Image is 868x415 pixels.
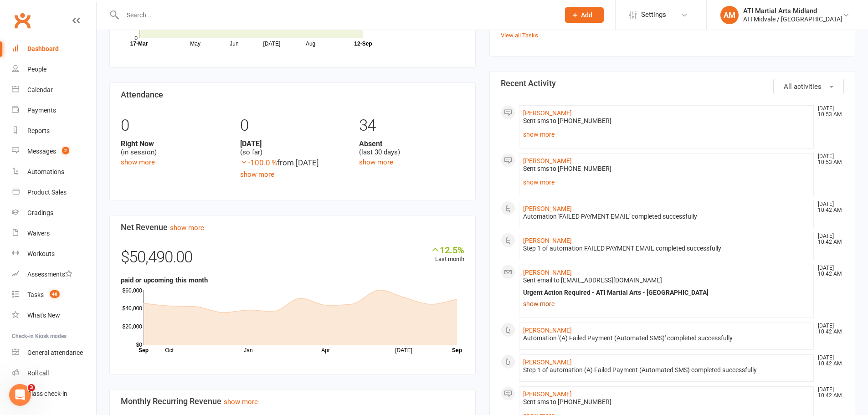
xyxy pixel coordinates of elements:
h3: Recent Activity [501,79,844,88]
strong: Right Now [121,139,226,148]
a: General attendance kiosk mode [12,343,96,363]
div: What's New [27,312,60,319]
span: Settings [641,5,666,25]
a: Messages 2 [12,141,96,162]
div: Class check-in [27,390,67,397]
div: (last 30 days) [359,139,464,157]
a: Automations [12,162,96,182]
button: All activities [773,79,844,94]
div: Messages [27,148,56,155]
a: Assessments [12,264,96,285]
button: Add [565,7,604,23]
a: Gradings [12,203,96,223]
span: 3 [28,384,35,391]
a: [PERSON_NAME] [523,237,572,244]
input: Search... [120,9,553,21]
div: Workouts [27,250,55,257]
div: Roll call [27,369,49,377]
div: Payments [27,107,56,114]
span: 46 [50,290,60,298]
a: show more [523,297,810,310]
div: Automation '(A) Failed Payment (Automated SMS)' completed successfully [523,334,810,342]
span: Sent email to [EMAIL_ADDRESS][DOMAIN_NAME] [523,277,662,284]
a: show more [170,224,204,232]
span: Sent sms to [PHONE_NUMBER] [523,117,611,124]
a: [PERSON_NAME] [523,390,572,398]
div: Dashboard [27,45,59,52]
a: Payments [12,100,96,121]
a: Reports [12,121,96,141]
time: [DATE] 10:42 AM [813,355,843,367]
time: [DATE] 10:53 AM [813,106,843,118]
strong: Absent [359,139,464,148]
div: 12.5% [431,245,464,255]
h3: Net Revenue [121,223,464,232]
div: ATI Midvale / [GEOGRAPHIC_DATA] [743,15,842,23]
a: [PERSON_NAME] [523,205,572,212]
div: (so far) [240,139,345,157]
div: from [DATE] [240,157,345,169]
a: Class kiosk mode [12,384,96,404]
a: show more [523,128,810,141]
a: Calendar [12,80,96,100]
h3: Attendance [121,90,464,99]
strong: paid or upcoming this month [121,276,208,284]
a: Dashboard [12,39,96,59]
time: [DATE] 10:42 AM [813,201,843,213]
div: Step 1 of automation (A) Failed Payment (Automated SMS) completed successfully [523,366,810,374]
div: Product Sales [27,189,67,196]
a: [PERSON_NAME] [523,359,572,366]
div: Calendar [27,86,53,93]
a: show more [240,170,274,179]
a: Product Sales [12,182,96,203]
a: View all Tasks [501,32,538,39]
a: Roll call [12,363,96,384]
div: 34 [359,112,464,139]
a: [PERSON_NAME] [523,109,572,117]
a: [PERSON_NAME] [523,327,572,334]
span: -100.0 % [240,158,277,167]
div: Tasks [27,291,44,298]
div: 0 [240,112,345,139]
time: [DATE] 10:42 AM [813,387,843,399]
span: Add [581,11,592,19]
div: Gradings [27,209,53,216]
div: Assessments [27,271,72,278]
a: show more [523,176,810,189]
time: [DATE] 10:42 AM [813,233,843,245]
div: Urgent Action Required - ATI Martial Arts - [GEOGRAPHIC_DATA] [523,289,810,297]
iframe: Intercom live chat [9,384,31,406]
a: Waivers [12,223,96,244]
a: show more [224,398,258,406]
div: AM [720,6,739,24]
div: Reports [27,127,50,134]
time: [DATE] 10:53 AM [813,154,843,165]
time: [DATE] 10:42 AM [813,265,843,277]
a: show more [121,158,155,166]
div: Waivers [27,230,50,237]
span: Sent sms to [PHONE_NUMBER] [523,165,611,172]
div: Last month [431,245,464,264]
div: Step 1 of automation FAILED PAYMENT EMAIL completed successfully [523,245,810,252]
div: People [27,66,46,73]
time: [DATE] 10:42 AM [813,323,843,335]
div: Automation 'FAILED PAYMENT EMAIL' completed successfully [523,213,810,220]
div: (in session) [121,139,226,157]
strong: [DATE] [240,139,345,148]
span: All activities [784,82,822,91]
div: ATI Martial Arts Midland [743,7,842,15]
h3: Monthly Recurring Revenue [121,397,464,406]
div: Automations [27,168,64,175]
a: [PERSON_NAME] [523,269,572,276]
a: Clubworx [11,9,34,32]
a: Workouts [12,244,96,264]
a: What's New [12,305,96,326]
div: General attendance [27,349,83,356]
a: Tasks 46 [12,285,96,305]
div: 0 [121,112,226,139]
a: [PERSON_NAME] [523,157,572,164]
div: $50,490.00 [121,245,464,275]
a: show more [359,158,393,166]
a: People [12,59,96,80]
span: 2 [62,147,69,154]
